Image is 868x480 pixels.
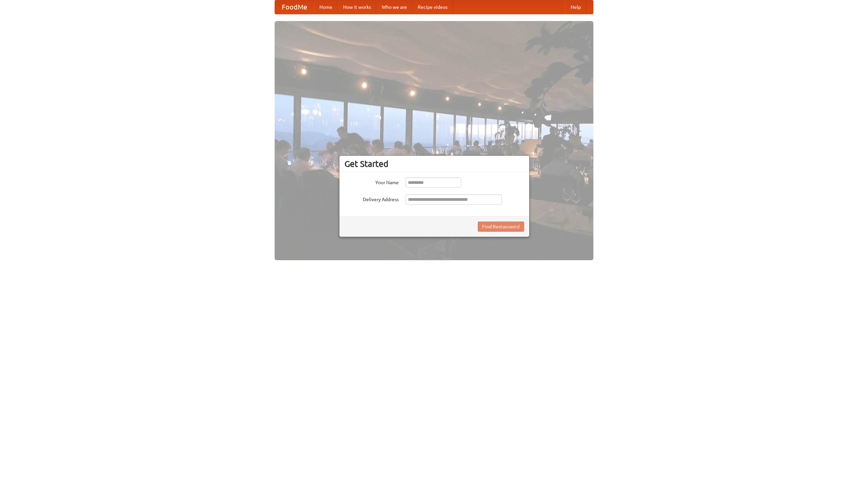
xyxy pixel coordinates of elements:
a: FoodMe [275,0,314,14]
a: Help [565,0,586,14]
label: Your Name [344,177,399,186]
button: Find Restaurants! [478,222,524,232]
a: How it works [338,0,376,14]
a: Recipe videos [412,0,453,14]
label: Delivery Address [344,194,399,203]
a: Home [314,0,338,14]
h3: Get Started [344,159,524,169]
a: Who we are [376,0,412,14]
